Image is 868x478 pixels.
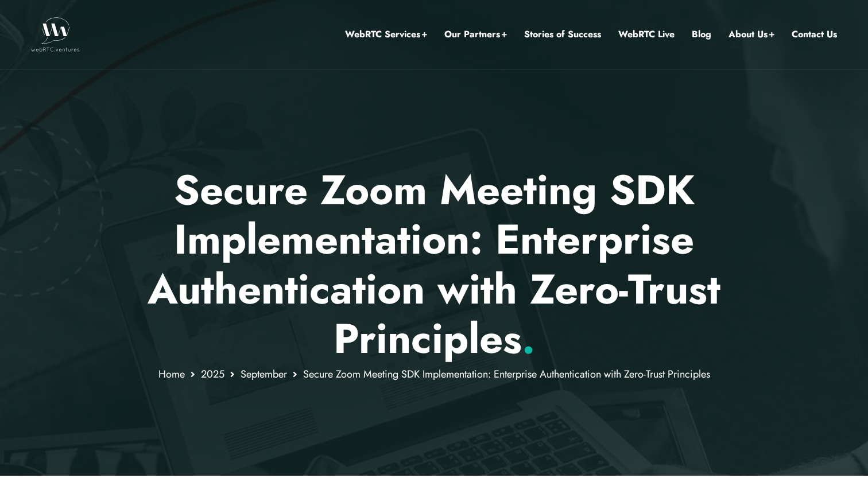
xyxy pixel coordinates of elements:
p: Secure Zoom Meeting SDK Implementation: Enterprise Authentication with Zero-Trust Principles [98,165,770,364]
a: Home [158,367,185,382]
a: Contact Us [792,27,837,42]
a: Stories of Success [524,27,601,42]
a: 2025 [201,367,224,382]
span: . [522,309,535,368]
a: About Us [728,27,774,42]
a: WebRTC Services [345,27,427,42]
a: Our Partners [444,27,507,42]
a: WebRTC Live [618,27,675,42]
a: Blog [692,27,711,42]
span: Secure Zoom Meeting SDK Implementation: Enterprise Authentication with Zero-Trust Principles [303,367,710,382]
a: September [241,367,287,382]
img: WebRTC.ventures [31,17,80,52]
